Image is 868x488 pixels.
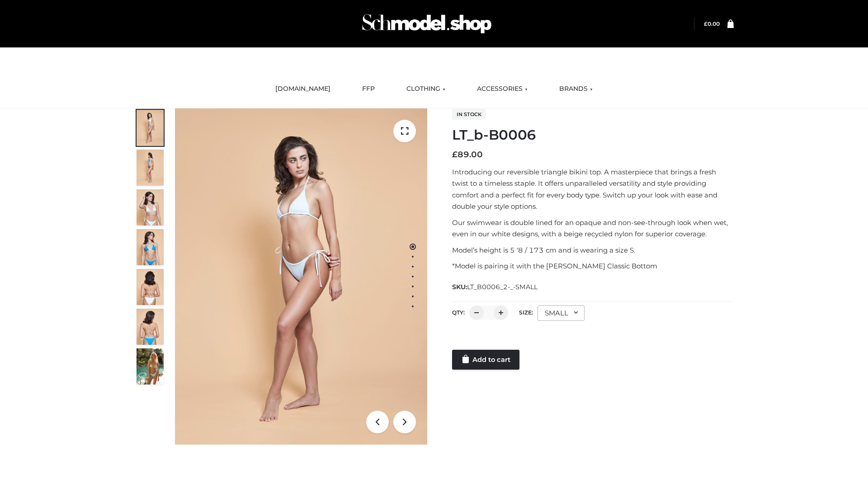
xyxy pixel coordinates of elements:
[137,229,164,265] img: ArielClassicBikiniTop_CloudNine_AzureSky_OW114ECO_4-scaled.jpg
[452,109,486,120] span: In stock
[704,20,708,27] span: £
[452,127,734,143] h1: LT_b-B0006
[355,79,382,99] a: FFP
[137,309,164,345] img: ArielClassicBikiniTop_CloudNine_AzureSky_OW114ECO_8-scaled.jpg
[269,79,337,99] a: [DOMAIN_NAME]
[400,79,452,99] a: CLOTHING
[137,348,164,385] img: Arieltop_CloudNine_AzureSky2.jpg
[704,20,720,27] a: £0.00
[137,110,164,146] img: ArielClassicBikiniTop_CloudNine_AzureSky_OW114ECO_1-scaled.jpg
[452,309,465,316] label: QTY:
[704,20,720,27] bdi: 0.00
[452,166,734,212] p: Introducing our reversible triangle bikini top. A masterpiece that brings a fresh twist to a time...
[137,269,164,305] img: ArielClassicBikiniTop_CloudNine_AzureSky_OW114ECO_7-scaled.jpg
[452,282,538,292] span: SKU:
[137,150,164,186] img: ArielClassicBikiniTop_CloudNine_AzureSky_OW114ECO_2-scaled.jpg
[452,350,519,370] a: Add to cart
[452,260,734,272] p: *Model is pairing it with the [PERSON_NAME] Classic Bottom
[359,6,495,42] img: Schmodel Admin 964
[470,79,534,99] a: ACCESSORIES
[467,283,538,291] span: LT_B0006_2-_-SMALL
[452,217,734,240] p: Our swimwear is double lined for an opaque and non-see-through look when wet, even in our white d...
[452,150,483,160] bdi: 89.00
[452,150,458,160] span: £
[137,189,164,225] img: ArielClassicBikiniTop_CloudNine_AzureSky_OW114ECO_3-scaled.jpg
[519,309,533,316] label: Size:
[452,244,734,256] p: Model’s height is 5 ‘8 / 173 cm and is wearing a size S.
[175,108,427,445] img: ArielClassicBikiniTop_CloudNine_AzureSky_OW114ECO_1
[538,305,585,321] div: SMALL
[552,79,599,99] a: BRANDS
